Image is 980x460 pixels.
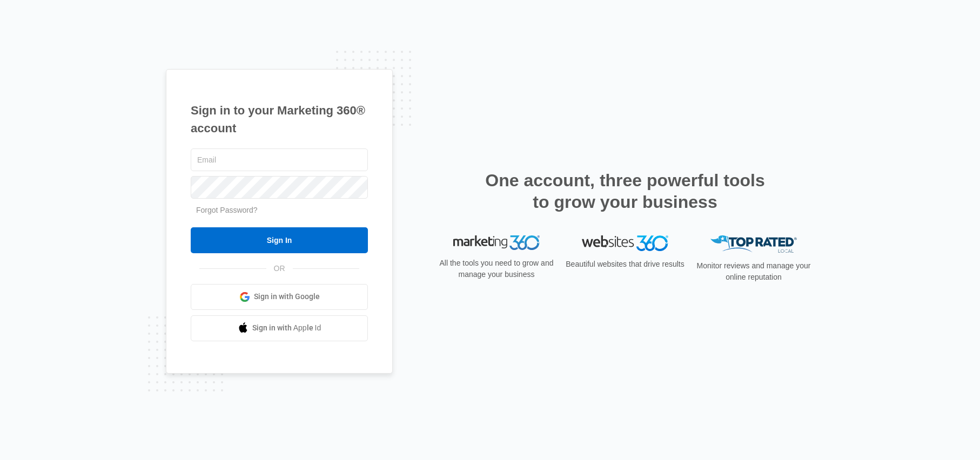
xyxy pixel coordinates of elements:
img: Marketing 360 [453,235,540,251]
p: Beautiful websites that drive results [565,259,686,270]
a: Sign in with Apple Id [191,315,368,341]
h2: One account, three powerful tools to grow your business [482,170,768,213]
a: Forgot Password? [196,206,258,214]
p: All the tools you need to grow and manage your business [436,258,557,280]
span: Sign in with Google [254,291,320,302]
p: Monitor reviews and manage your online reputation [693,260,814,283]
h1: Sign in to your Marketing 360® account [191,102,368,137]
a: Sign in with Google [191,284,368,310]
input: Email [191,148,368,171]
span: OR [266,263,293,274]
img: Websites 360 [582,235,668,251]
span: Sign in with Apple Id [252,322,321,334]
img: Top Rated Local [710,235,797,253]
input: Sign In [191,227,368,253]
